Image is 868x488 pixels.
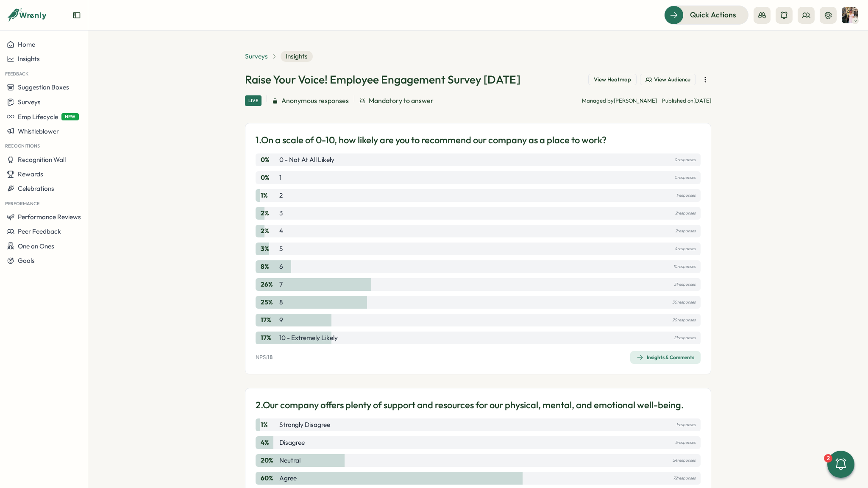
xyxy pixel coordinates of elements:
p: 8 % [261,262,278,271]
img: Hannah Saunders [842,7,858,23]
span: [DATE] [693,97,711,104]
p: 1 [279,173,281,182]
span: View Heatmap [594,76,631,84]
p: Strongly Disagree [279,420,330,429]
p: 2 responses [675,209,696,218]
p: 5 [279,244,283,254]
div: Live [245,95,262,106]
p: 30 responses [672,298,696,307]
p: 2 [279,191,283,200]
p: 1. On a scale of 0-10, how likely are you to recommend our company as a place to work? [256,134,606,147]
button: View Heatmap [588,74,637,86]
p: 1 % [261,191,278,200]
span: Insights [18,55,40,63]
button: Insights & Comments [630,351,701,364]
span: Home [18,40,35,48]
p: 5 responses [675,438,696,447]
p: Published on [662,97,711,105]
p: 2 % [261,226,278,236]
p: 1 responses [676,191,696,200]
p: 4 [279,226,283,236]
p: 31 responses [674,280,696,289]
p: 60 % [261,474,278,483]
p: 24 responses [673,456,696,465]
span: Peer Feedback [18,227,61,235]
p: 3 [279,209,283,218]
p: 72 responses [673,474,696,483]
p: 0 - Not at all likely [279,155,334,165]
span: Performance Reviews [18,213,81,221]
p: 20 % [261,456,278,465]
p: 20 responses [672,315,696,325]
p: 2. Our company offers plenty of support and resources for our physical, mental, and emotional wel... [256,399,684,412]
span: Mandatory to answer [369,95,434,106]
p: 6 [279,262,283,271]
p: 8 [279,298,283,307]
span: One on Ones [18,242,54,250]
p: Agree [279,474,297,483]
p: 25 % [261,298,278,307]
span: Anonymous responses [281,95,349,106]
span: Emp Lifecycle [18,113,58,121]
span: View Audience [654,76,690,84]
div: 2 [824,454,832,463]
span: Celebrations [18,184,54,192]
p: 0 responses [674,155,696,165]
p: 4 % [261,438,278,447]
p: 9 [279,315,283,325]
p: 3 % [261,244,278,254]
a: Surveys [245,52,268,61]
button: Expand sidebar [72,11,81,20]
p: 17 % [261,333,278,343]
p: Disagree [279,438,305,447]
div: Insights & Comments [637,354,694,361]
span: Whistleblower [18,127,59,135]
p: 0 responses [674,173,696,182]
button: View Audience [640,74,696,86]
h1: Raise Your Voice! Employee Engagement Survey [DATE] [245,72,520,87]
span: Suggestion Boxes [18,83,69,91]
p: 0 % [261,155,278,165]
p: 0 % [261,173,278,182]
span: Insights [281,51,313,62]
p: 7 [279,280,283,289]
span: Quick Actions [690,9,736,20]
span: NEW [61,113,79,120]
button: Quick Actions [664,6,748,24]
p: 26 % [261,280,278,289]
button: 2 [827,451,854,478]
p: Neutral [279,456,300,465]
p: 17 % [261,315,278,325]
p: 2 responses [675,226,696,236]
span: Rewards [18,170,43,178]
p: 1 responses [676,420,696,429]
span: Recognition Wall [18,156,66,164]
p: 1 % [261,420,278,429]
p: 2 % [261,209,278,218]
span: Surveys [18,98,41,106]
p: 4 responses [675,244,696,254]
p: 21 responses [674,333,696,343]
span: 18 [267,354,273,360]
p: Managed by [582,97,657,105]
p: NPS: [256,354,273,361]
span: [PERSON_NAME] [614,97,657,104]
span: Goals [18,257,35,265]
p: 10 - Extremely likely [279,333,338,343]
p: 10 responses [673,262,696,271]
